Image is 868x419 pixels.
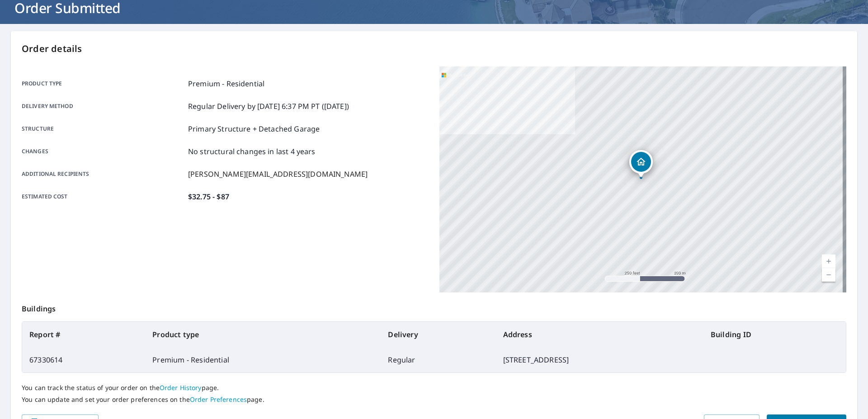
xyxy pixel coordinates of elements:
p: Additional recipients [22,169,184,179]
p: Buildings [22,292,846,321]
th: Delivery [381,322,495,347]
p: $32.75 - $87 [188,191,229,202]
a: Current Level 17, Zoom In [822,254,835,268]
th: Report # [22,322,145,347]
td: Regular [381,347,495,372]
p: Delivery method [22,101,184,112]
p: Order details [22,42,846,56]
p: You can track the status of your order on the page. [22,384,846,392]
th: Product type [145,322,381,347]
p: Product type [22,78,184,89]
th: Address [496,322,703,347]
p: [PERSON_NAME][EMAIL_ADDRESS][DOMAIN_NAME] [188,169,368,179]
p: You can update and set your order preferences on the page. [22,395,846,404]
a: Current Level 17, Zoom Out [822,268,835,282]
p: Premium - Residential [188,78,264,89]
p: Structure [22,123,184,134]
th: Building ID [703,322,846,347]
a: Order Preferences [190,395,247,404]
p: Changes [22,146,184,157]
div: Dropped pin, building 1, Residential property, 821 Edgewood Dr Desoto, TX 75115 [629,150,653,178]
p: Primary Structure + Detached Garage [188,123,320,134]
p: Regular Delivery by [DATE] 6:37 PM PT ([DATE]) [188,101,349,112]
td: [STREET_ADDRESS] [496,347,703,372]
td: Premium - Residential [145,347,381,372]
a: Order History [160,383,202,392]
td: 67330614 [22,347,145,372]
p: Estimated cost [22,191,184,202]
p: No structural changes in last 4 years [188,146,316,157]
